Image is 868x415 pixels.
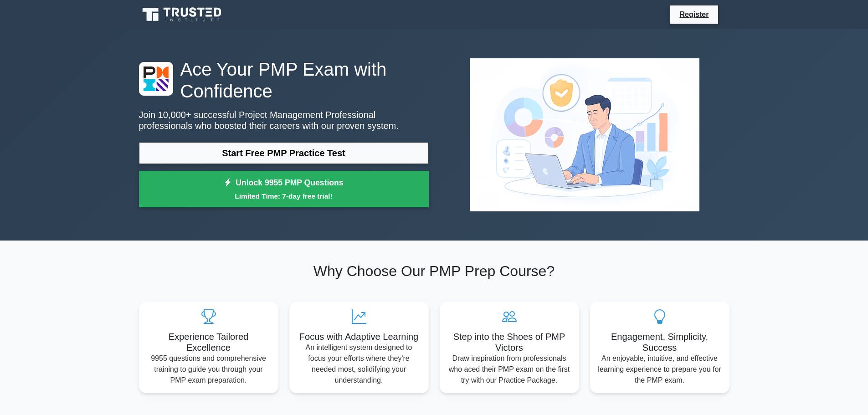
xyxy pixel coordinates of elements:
p: Join 10,000+ successful Project Management Professional professionals who boosted their careers w... [139,109,429,131]
p: Draw inspiration from professionals who aced their PMP exam on the first try with our Practice Pa... [447,353,572,386]
h1: Ace Your PMP Exam with Confidence [139,58,429,102]
h5: Focus with Adaptive Learning [297,331,421,342]
p: 9955 questions and comprehensive training to guide you through your PMP exam preparation. [146,353,271,386]
a: Register [674,9,714,20]
p: An enjoyable, intuitive, and effective learning experience to prepare you for the PMP exam. [597,353,722,386]
img: Project Management Professional Preview [462,51,707,219]
h2: Why Choose Our PMP Prep Course? [139,262,729,280]
a: Unlock 9955 PMP QuestionsLimited Time: 7-day free trial! [139,171,429,207]
a: Start Free PMP Practice Test [139,142,429,164]
h5: Step into the Shoes of PMP Victors [447,331,572,353]
h5: Experience Tailored Excellence [146,331,271,353]
p: An intelligent system designed to focus your efforts where they're needed most, solidifying your ... [297,342,421,386]
h5: Engagement, Simplicity, Success [597,331,722,353]
small: Limited Time: 7-day free trial! [150,191,417,201]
